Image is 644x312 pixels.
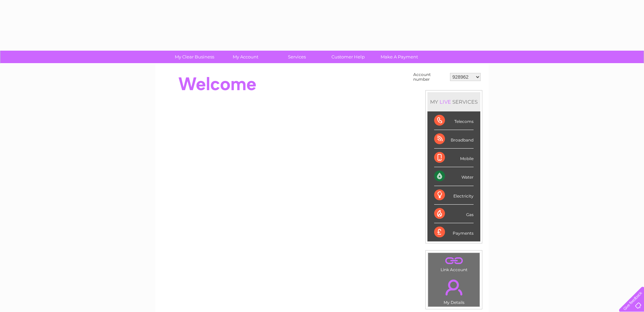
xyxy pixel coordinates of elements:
a: Customer Help [320,51,376,63]
td: Account number [412,71,448,83]
a: Services [269,51,325,63]
a: My Clear Business [167,51,222,63]
div: Water [434,167,474,186]
div: Telecoms [434,111,474,130]
a: . [430,255,478,266]
div: Payments [434,223,474,241]
div: Mobile [434,149,474,167]
td: My Details [428,274,480,307]
div: MY SERVICES [427,92,480,111]
div: LIVE [438,99,452,105]
a: . [430,276,478,299]
a: Make A Payment [372,51,427,63]
div: Broadband [434,130,474,149]
div: Electricity [434,186,474,205]
a: My Account [218,51,273,63]
td: Link Account [428,253,480,274]
div: Gas [434,205,474,223]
